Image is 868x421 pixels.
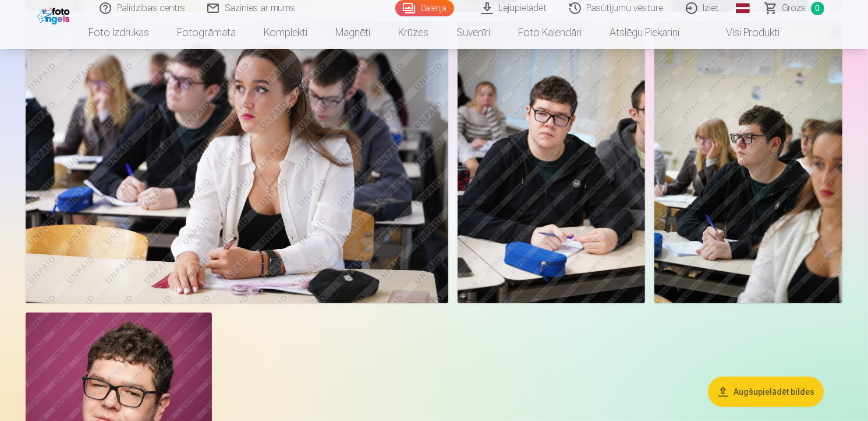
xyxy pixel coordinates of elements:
img: /fa1 [37,5,73,24]
a: Foto kalendāri [504,16,596,49]
a: Krūzes [384,16,442,49]
a: Magnēti [321,16,384,49]
a: Visi produkti [693,16,793,49]
button: Augšupielādēt bildes [708,377,824,407]
a: Atslēgu piekariņi [596,16,693,49]
a: Foto izdrukas [75,16,163,49]
span: 0 [811,2,824,15]
span: Grozs [782,1,806,15]
a: Suvenīri [442,16,504,49]
a: Fotogrāmata [163,16,250,49]
a: Komplekti [250,16,321,49]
